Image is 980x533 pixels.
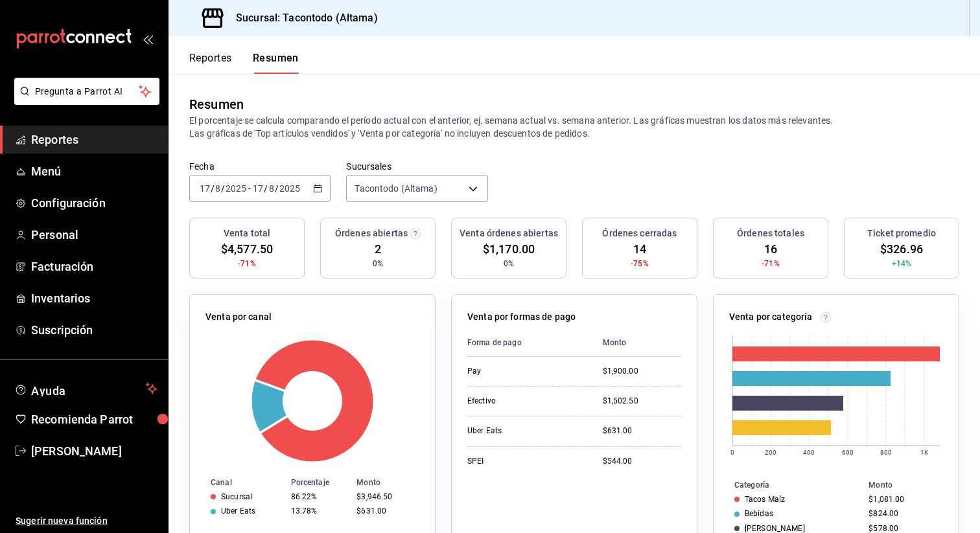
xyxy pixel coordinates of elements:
h3: Ticket promedio [867,227,936,240]
span: Pregunta a Parrot AI [35,85,139,98]
span: 2 [375,240,381,258]
text: 400 [803,449,815,456]
button: Reportes [189,52,232,74]
input: ---- [225,183,247,194]
input: -- [199,183,211,194]
span: / [211,183,215,194]
div: $631.00 [356,506,414,516]
span: Reportes [31,131,157,148]
h3: Venta total [224,227,270,240]
text: 1K [920,449,929,456]
span: / [221,183,225,194]
span: 14 [633,240,646,258]
span: -71% [762,258,780,269]
div: $1,900.00 [603,366,681,377]
p: Venta por categoría [729,310,813,324]
th: Forma de pago [467,329,592,357]
div: Uber Eats [221,506,255,516]
span: Sugerir nueva función [16,514,157,528]
span: Suscripción [31,321,157,339]
text: 200 [765,449,776,456]
span: / [275,183,279,194]
span: Menú [31,163,157,180]
button: Resumen [253,52,299,74]
th: Monto [351,475,435,490]
h3: Sucursal: Tacontodo (Altama) [226,10,378,26]
text: 600 [842,449,854,456]
th: Canal [190,475,286,490]
button: Pregunta a Parrot AI [14,78,159,105]
label: Sucursales [346,162,487,171]
div: $1,502.50 [603,396,681,407]
button: open_drawer_menu [143,34,153,44]
h3: Órdenes cerradas [602,227,677,240]
input: ---- [279,183,301,194]
div: Sucursal [221,492,252,501]
span: +14% [892,258,912,269]
span: 0% [504,258,514,269]
div: Bebidas [745,509,773,518]
div: $3,946.50 [356,492,414,501]
th: Porcentaje [286,475,352,490]
span: Inventarios [31,289,157,307]
div: SPEI [467,456,582,467]
span: [PERSON_NAME] [31,442,157,460]
th: Categoría [714,478,863,492]
span: Personal [31,226,157,244]
span: Configuración [31,194,157,212]
div: Pay [467,366,582,377]
a: Pregunta a Parrot AI [9,94,159,108]
th: Monto [592,329,681,357]
div: 86.22% [291,492,347,501]
div: Efectivo [467,396,582,407]
div: $1,081.00 [869,495,938,504]
div: [PERSON_NAME] [745,524,805,533]
th: Monto [863,478,959,492]
input: -- [215,183,221,194]
h3: Órdenes abiertas [335,227,408,240]
p: Venta por canal [205,310,272,324]
div: $824.00 [869,509,938,518]
span: -71% [238,258,256,269]
div: $544.00 [603,456,681,467]
div: navigation tabs [189,52,299,74]
h3: Venta órdenes abiertas [460,227,558,240]
label: Fecha [189,162,331,171]
span: 0% [373,258,383,269]
span: 16 [764,240,777,258]
span: -75% [631,258,649,269]
div: $631.00 [603,425,681,437]
span: Tacontodo (Altama) [355,182,437,195]
text: 800 [880,449,892,456]
span: $1,170.00 [483,240,535,258]
input: -- [252,183,264,194]
div: $578.00 [869,524,938,533]
div: Tacos Maíz [745,495,785,504]
text: 0 [730,449,734,456]
span: / [264,183,268,194]
span: Recomienda Parrot [31,411,157,428]
span: $4,577.50 [221,240,273,258]
input: -- [268,183,275,194]
span: Facturación [31,258,157,275]
span: Ayuda [31,381,141,396]
div: 13.78% [291,506,347,516]
span: - [248,183,251,194]
p: Venta por formas de pago [467,310,576,324]
span: $326.96 [880,240,923,258]
h3: Órdenes totales [737,227,804,240]
p: El porcentaje se calcula comparando el período actual con el anterior, ej. semana actual vs. sema... [189,114,959,140]
div: Resumen [189,95,244,114]
div: Uber Eats [467,425,582,437]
